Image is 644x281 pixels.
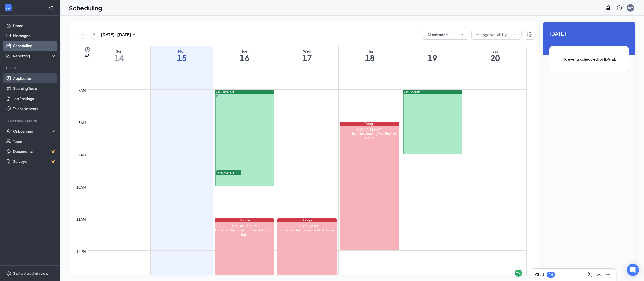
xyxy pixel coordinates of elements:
div: 14 [549,273,553,277]
div: Hotschedules: Catering Prep Back of House [340,132,399,140]
a: September 15, 2025 [151,46,213,65]
div: Tue [213,49,276,54]
button: ComposeMessage [586,271,594,279]
div: Sun [88,49,150,54]
button: Settings [525,30,535,40]
a: September 20, 2025 [464,46,526,65]
h1: 14 [88,54,150,62]
div: 8am [77,120,87,125]
svg: ChevronUp [596,272,602,278]
a: September 16, 2025 [213,46,276,65]
span: 7:00-9:00 AM [404,90,420,94]
div: 11:00 AM-2:00 PM [277,224,337,228]
div: Mon [151,49,213,54]
svg: Settings [6,271,11,276]
div: Google [215,218,274,222]
svg: Sync [216,95,219,98]
a: Home [13,21,56,31]
a: September 18, 2025 [339,46,401,65]
span: [DATE] [549,30,629,37]
svg: QuestionInfo [616,5,622,11]
span: No events scheduled for [DATE]. [559,56,619,62]
button: Minimize [604,271,612,279]
h1: 15 [151,54,213,62]
div: 9am [77,152,87,158]
div: OW [516,271,521,275]
div: Switch to admin view [13,271,48,276]
h1: 17 [276,54,338,62]
a: DocumentsCrown [13,146,56,156]
div: Hiring [6,66,55,70]
input: Manage availability [476,32,511,37]
svg: ChevronDown [513,33,517,37]
svg: Settings [527,32,533,38]
div: 8:00 AM-12:00 PM [340,127,399,132]
div: Sat [464,49,526,54]
a: SurveysCrown [13,156,56,166]
svg: Notifications [605,5,611,11]
div: Hotschedules: Drive Thru Cashier Front of House [215,228,274,237]
div: 12pm [75,249,87,254]
div: 11am [75,216,87,222]
button: ChevronRight [90,31,98,38]
div: 10am [75,184,87,190]
div: 11:00 AM-2:00 PM [215,224,274,228]
svg: Analysis [6,53,11,58]
svg: ChevronLeft [80,32,85,38]
div: Thu [339,49,401,54]
svg: Clock [85,46,91,53]
div: 7am [77,88,87,93]
div: Open Intercom Messenger [627,264,639,276]
a: Scheduling [13,41,56,51]
div: Wed [276,49,338,54]
span: 9:30-9:45 AM [216,170,242,175]
svg: Minimize [605,272,611,278]
a: September 17, 2025 [276,46,338,65]
svg: WorkstreamLogo [6,5,11,10]
div: Fri [401,49,464,54]
h3: [DATE] - [DATE] [101,32,131,37]
a: Applicants [13,73,56,83]
h1: 19 [401,54,464,62]
a: Team [13,136,56,146]
a: September 14, 2025 [88,46,150,65]
h1: 16 [213,54,276,62]
svg: Collapse [49,5,54,10]
div: Hotschedules: Bagger Front of House [277,228,337,232]
button: ChevronUp [595,271,603,279]
h3: Chat [535,272,544,277]
a: Messages [13,31,56,41]
h1: Scheduling [69,4,102,12]
svg: ChevronRight [92,32,97,38]
div: Team Management [6,119,55,123]
svg: ChevronDown [459,32,464,37]
div: Onboarding [13,129,52,134]
span: EST [85,53,91,58]
svg: SmallChevronDown [131,32,137,38]
a: September 19, 2025 [401,46,464,65]
button: ChevronLeft [79,31,86,38]
div: Google [340,122,399,126]
div: Google [277,218,337,222]
h1: 20 [464,54,526,62]
div: Reporting [13,53,56,58]
span: 7:00-10:00 AM [216,90,234,94]
a: Job Postings [13,93,56,104]
button: All calendarsChevronDown [423,30,468,40]
div: BW [628,6,633,10]
a: Talent Network [13,104,56,114]
svg: ComposeMessage [587,272,593,278]
a: Sourcing Tools [13,83,56,93]
svg: UserCheck [6,129,11,134]
h1: 18 [339,54,401,62]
